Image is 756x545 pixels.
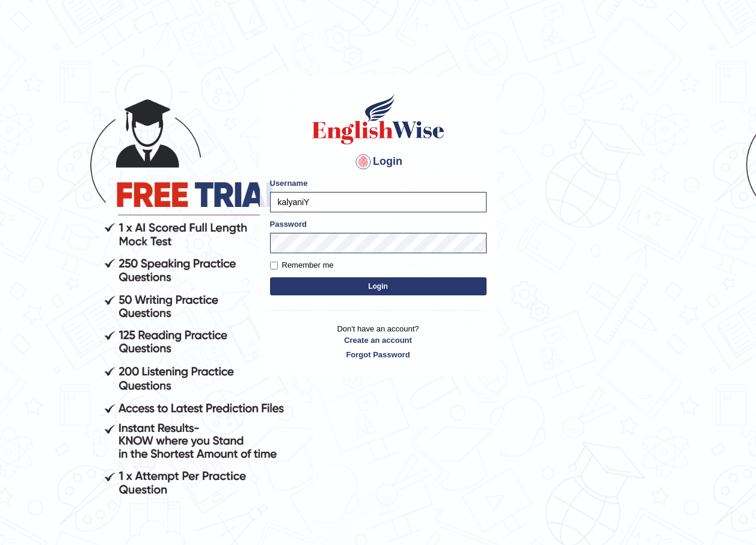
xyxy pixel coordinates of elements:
h4: Login [270,152,487,171]
input: Remember me [270,262,278,269]
p: Don't have an account? [270,323,487,360]
label: Password [270,218,307,230]
a: Forgot Password [270,349,487,360]
button: Login [270,277,487,295]
label: Remember me [270,259,334,271]
a: Create an account [270,334,487,346]
img: Logo of English Wise sign in for intelligent practice with AI [310,92,447,146]
label: Username [270,177,308,189]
